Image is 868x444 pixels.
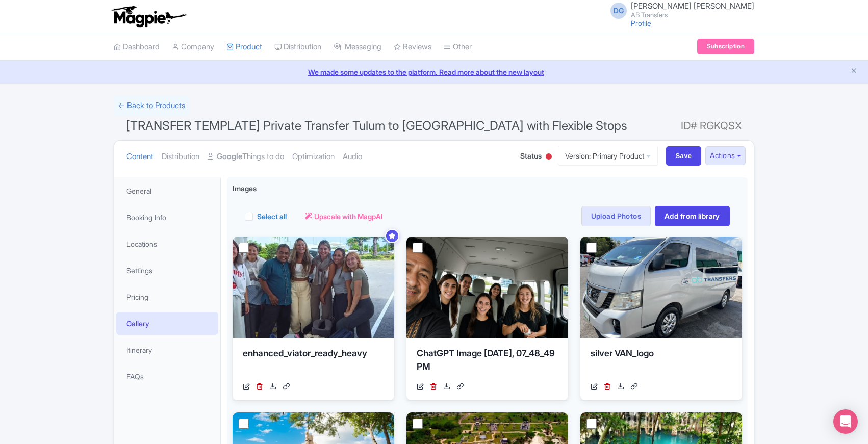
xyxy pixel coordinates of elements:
[116,338,218,361] a: Itinerary
[243,347,384,377] div: enhanced_viator_ready_heavy
[116,312,218,335] a: Gallery
[334,33,381,61] a: Messaging
[631,1,754,11] span: [PERSON_NAME] [PERSON_NAME]
[109,5,188,28] img: logo-ab69f6fb50320c5b225c76a69d11143b.png
[116,206,218,229] a: Booking Info
[631,19,651,28] a: Profile
[610,3,627,19] span: DG
[558,146,658,166] a: Version: Primary Product
[305,211,383,222] a: Upscale with MagpAI
[697,39,754,54] a: Subscription
[116,259,218,282] a: Settings
[850,66,858,77] button: Close announcement
[292,141,335,173] a: Optimization
[116,365,218,388] a: FAQs
[6,67,862,77] a: We made some updates to the platform. Read more about the new layout
[581,206,651,226] a: Upload Photos
[114,96,189,116] a: ← Back to Products
[274,33,321,61] a: Distribution
[116,179,218,202] a: General
[226,33,262,61] a: Product
[833,409,858,434] div: Open Intercom Messenger
[666,146,702,166] input: Save
[172,33,214,61] a: Company
[162,141,199,173] a: Distribution
[681,116,742,136] span: ID# RGKQSX
[631,12,754,18] small: AB Transfers
[208,141,284,173] a: GoogleThings to do
[604,2,754,18] a: DG [PERSON_NAME] [PERSON_NAME] AB Transfers
[394,33,431,61] a: Reviews
[217,151,242,163] strong: Google
[520,150,542,161] span: Status
[343,141,362,173] a: Audio
[126,141,154,173] a: Content
[591,347,732,377] div: silver VAN_logo
[257,211,287,222] label: Select all
[705,146,746,165] button: Actions
[114,33,160,61] a: Dashboard
[314,211,383,222] span: Upscale with MagpAI
[126,118,627,133] span: [TRANSFER TEMPLATE] Private Transfer Tulum to [GEOGRAPHIC_DATA] with Flexible Stops
[116,285,218,308] a: Pricing
[417,347,558,377] div: ChatGPT Image [DATE], 07_48_49 PM
[233,183,257,194] span: Images
[544,149,554,165] div: Inactive
[655,206,730,226] a: Add from library
[444,33,472,61] a: Other
[116,232,218,255] a: Locations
